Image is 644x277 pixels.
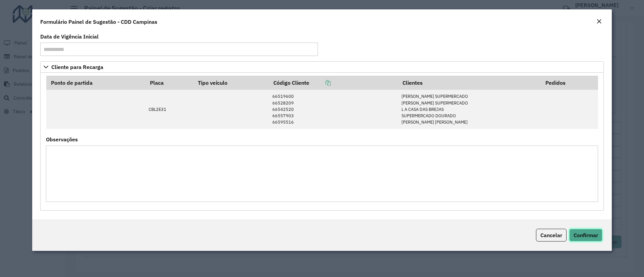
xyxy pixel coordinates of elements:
[594,17,604,26] button: Close
[269,76,398,90] th: Código Cliente
[145,76,194,90] th: Placa
[540,232,562,238] span: Cancelar
[536,229,567,241] button: Cancelar
[145,90,194,129] td: CBL2E31
[40,73,604,211] div: Cliente para Recarga
[46,135,78,143] label: Observações
[596,19,602,24] em: Fechar
[40,32,99,41] label: Data de Vigência Inicial
[541,76,598,90] th: Pedidos
[269,90,398,129] td: 66519600 66528209 66542520 66557903 66595516
[569,229,602,241] button: Confirmar
[574,232,598,238] span: Confirmar
[40,61,604,73] a: Cliente para Recarga
[51,64,103,70] span: Cliente para Recarga
[46,76,145,90] th: Ponto de partida
[194,76,269,90] th: Tipo veículo
[40,18,157,26] h4: Formulário Painel de Sugestão - CDD Campinas
[309,79,331,86] a: Copiar
[398,90,541,129] td: [PERSON_NAME] SUPERMERCADO [PERSON_NAME] SUPERMERCADO L A CASA DAS BREJAS SUPERMERCADO DOURADO [P...
[398,76,541,90] th: Clientes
